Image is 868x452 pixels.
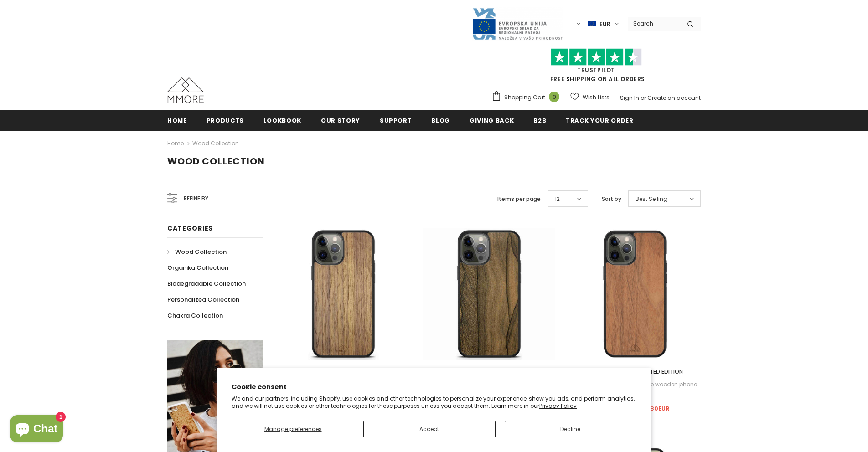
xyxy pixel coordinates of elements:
[602,195,621,204] label: Sort by
[577,66,615,74] a: Trustpilot
[167,292,239,308] a: Personalized Collection
[277,367,409,377] a: American Walnut - LIMITED EDITION
[175,247,227,256] span: Wood Collection
[167,263,228,272] span: Organika Collection
[431,110,450,130] a: Blog
[620,94,639,102] a: Sign In
[504,93,545,102] span: Shopping Cart
[167,308,223,324] a: Chakra Collection
[232,382,636,392] h2: Cookie consent
[167,244,227,260] a: Wood Collection
[167,276,246,292] a: Biodegradable Collection
[539,402,577,410] a: Privacy Policy
[551,48,642,66] img: Trust Pilot Stars
[321,110,360,130] a: Our Story
[628,17,680,30] input: Search Site
[505,421,637,437] button: Decline
[566,110,633,130] a: Track your order
[167,224,213,233] span: Categories
[568,367,701,377] a: European Walnut - LIMITED EDITION
[635,195,667,204] span: Best Selling
[549,92,559,102] span: 0
[167,155,265,168] span: Wood Collection
[491,91,564,104] a: Shopping Cart 0
[583,93,610,102] span: Wish Lists
[470,110,514,130] a: Giving back
[472,20,563,27] a: Javni Razpis
[491,52,701,83] span: FREE SHIPPING ON ALL ORDERS
[264,425,322,433] span: Manage preferences
[570,89,610,105] a: Wish Lists
[380,110,412,130] a: support
[263,116,301,125] span: Lookbook
[566,116,633,125] span: Track your order
[167,311,223,320] span: Chakra Collection
[232,421,354,437] button: Manage preferences
[472,7,563,41] img: Javni Razpis
[555,195,560,204] span: 12
[647,94,701,102] a: Create an account
[641,94,646,102] span: or
[533,110,546,130] a: B2B
[167,295,239,304] span: Personalized Collection
[470,116,514,125] span: Giving back
[207,116,244,125] span: Products
[363,421,496,437] button: Accept
[321,116,360,125] span: Our Story
[533,116,546,125] span: B2B
[207,110,244,130] a: Products
[167,116,187,125] span: Home
[7,415,66,445] inbox-online-store-chat: Shopify online store chat
[380,116,412,125] span: support
[167,77,204,103] img: MMORE Cases
[263,110,301,130] a: Lookbook
[167,279,246,288] span: Biodegradable Collection
[192,139,239,147] a: Wood Collection
[167,138,184,149] a: Home
[167,260,228,276] a: Organika Collection
[637,404,670,413] span: €19.80EUR
[423,367,555,377] a: Ziricote rare wood
[184,194,208,204] span: Refine by
[497,195,541,204] label: Items per page
[232,395,636,409] p: We and our partners, including Shopify, use cookies and other technologies to personalize your ex...
[167,110,187,130] a: Home
[599,20,610,29] span: EUR
[431,116,450,125] span: Blog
